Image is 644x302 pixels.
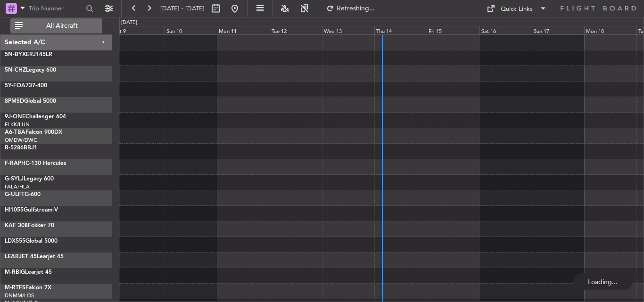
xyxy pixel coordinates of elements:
div: Quick Links [501,5,533,14]
span: HI1055 [5,207,24,213]
a: M-RBIGLearjet 45 [5,269,52,275]
span: A6-TBA [5,130,25,135]
a: 9J-ONEChallenger 604 [5,114,66,120]
a: FALA/HLA [5,183,30,190]
a: 5N-BYXERJ145LR [5,52,52,57]
span: 5N-BYX [5,52,26,57]
button: Refreshing... [322,1,379,16]
button: All Aircraft [10,18,102,33]
span: M-RTFS [5,285,25,291]
div: Sun 10 [165,26,217,34]
div: Thu 14 [374,26,427,34]
span: 8PMSD [5,98,24,104]
a: LEARJET 45Learjet 45 [5,254,64,260]
div: Mon 11 [217,26,269,34]
span: 5Y-FQA [5,83,25,89]
span: [DATE] - [DATE] [160,4,205,13]
a: OMDW/DWC [5,137,37,144]
div: Tue 12 [270,26,322,34]
div: [DATE] [121,19,137,27]
a: M-RTFSFalcon 7X [5,285,51,291]
a: G-SYLJLegacy 600 [5,176,54,182]
span: All Aircraft [25,23,99,29]
input: Trip Number [29,1,83,16]
div: Wed 13 [322,26,374,34]
a: 5Y-FQA737-400 [5,83,47,89]
a: A6-TBAFalcon 900DX [5,130,62,135]
div: Sat 9 [112,26,165,34]
div: Sat 16 [479,26,532,34]
span: M-RBIG [5,269,25,275]
a: LDX555Global 5000 [5,238,58,244]
a: 8PMSDGlobal 5000 [5,98,56,104]
span: LDX555 [5,238,25,244]
span: LEARJET 45 [5,254,37,260]
div: Mon 18 [584,26,636,34]
a: G-ULFTG-600 [5,192,41,197]
a: KAF 308Fokker 70 [5,223,54,229]
span: 5N-CHZ [5,67,26,73]
span: KAF 308 [5,223,28,229]
div: Fri 15 [427,26,479,34]
a: HI1055Gulfstream-V [5,207,58,213]
span: G-ULFT [5,192,25,197]
span: F-RAPH [5,161,25,166]
a: FLKK/LUN [5,121,30,128]
a: F-RAPHC-130 Hercules [5,161,66,166]
a: B-5286BBJ1 [5,145,37,151]
button: Quick Links [482,1,552,16]
span: 9J-ONE [5,114,25,120]
div: Sun 17 [532,26,584,34]
a: DNMM/LOS [5,292,34,299]
span: B-5286 [5,145,24,151]
div: Loading... [573,273,632,290]
span: G-SYLJ [5,176,24,182]
span: Refreshing... [336,5,376,12]
a: 5N-CHZLegacy 600 [5,67,56,73]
